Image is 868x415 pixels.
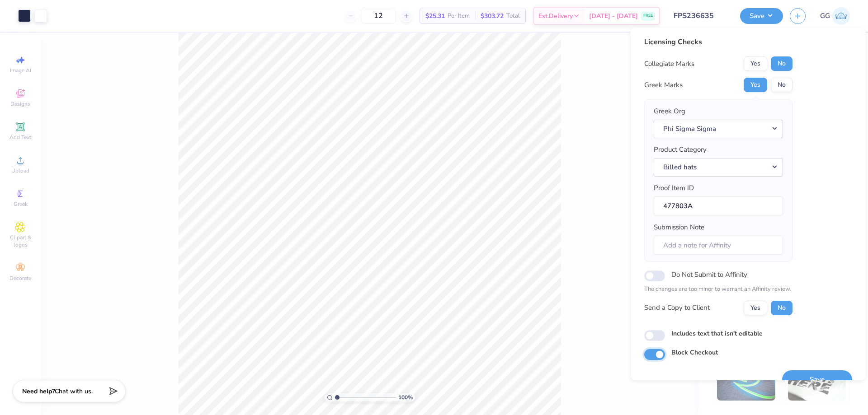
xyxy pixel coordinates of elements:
div: Licensing Checks [644,37,793,47]
div: Collegiate Marks [644,59,694,69]
input: Untitled Design [667,7,733,25]
button: Save [740,8,783,24]
a: GG [820,7,850,25]
span: FREE [643,13,653,19]
span: Est. Delivery [538,11,573,21]
label: Proof Item ID [654,183,694,193]
span: Chat with us. [55,387,93,396]
strong: Need help? [22,387,55,396]
label: Submission Note [654,222,704,233]
input: Add a note for Affinity [654,236,783,255]
label: Includes text that isn't editable [671,329,763,338]
span: Greek [14,201,28,208]
span: Total [506,11,520,21]
span: Image AI [10,67,31,74]
span: Decorate [9,275,31,282]
span: Upload [11,167,29,174]
span: 100 % [398,393,413,401]
span: $25.31 [425,11,445,21]
span: [DATE] - [DATE] [589,11,638,21]
input: – – [361,8,396,24]
img: Gerson Garcia [832,7,850,25]
button: Yes [744,56,767,71]
span: Clipart & logos [5,234,36,248]
button: Billed hats [654,158,783,177]
span: Per Item [448,11,470,21]
label: Do Not Submit to Affinity [671,269,747,280]
div: Send a Copy to Client [644,303,710,313]
button: No [771,56,793,71]
button: Phi Sigma Sigma [654,120,783,138]
button: Save [782,370,852,389]
span: $303.72 [481,11,504,21]
button: No [771,301,793,315]
span: GG [820,11,830,21]
label: Greek Org [654,106,685,117]
span: Designs [10,100,30,107]
button: Yes [744,78,767,92]
button: Yes [744,301,767,315]
p: The changes are too minor to warrant an Affinity review. [644,285,793,294]
label: Block Checkout [671,348,718,357]
button: No [771,78,793,92]
label: Product Category [654,145,707,155]
div: Greek Marks [644,80,683,90]
span: Add Text [9,134,31,141]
